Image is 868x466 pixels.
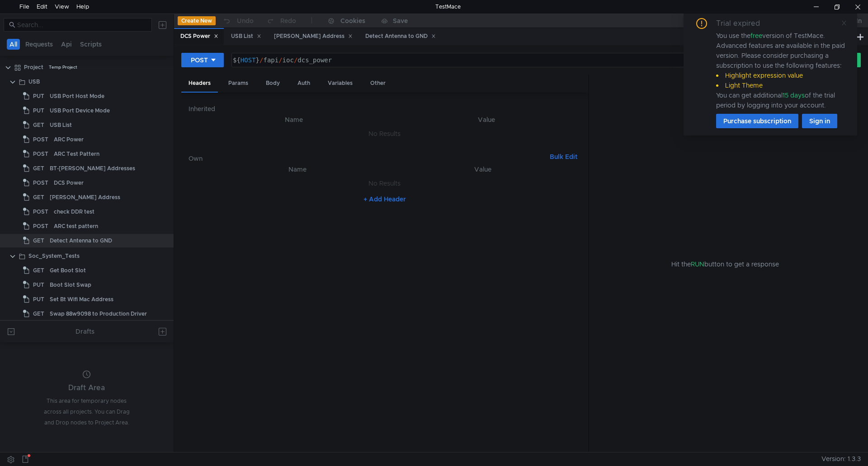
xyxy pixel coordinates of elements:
div: Get Boot Slot [50,264,86,277]
div: Detect Antenna to GND [365,32,436,41]
div: DCS Power [54,176,84,190]
span: Version: 1.3.3 [821,452,861,466]
button: + Add Header [360,194,410,205]
th: Name [196,114,392,125]
th: Name [203,164,392,175]
button: Redo [260,14,302,28]
button: Requests [23,39,56,50]
div: Undo [237,15,254,26]
div: USB Port Device Mode [50,104,110,117]
span: GET [33,191,44,204]
button: Purchase subscription [716,114,798,128]
div: Trial expired [716,18,771,29]
span: GET [33,118,44,132]
div: [PERSON_NAME] Address [274,32,353,41]
div: Body [259,75,287,92]
div: USB Port Host Mode [50,89,104,103]
span: POST [33,205,48,219]
div: Soc_System_Tests [28,249,80,263]
div: USB [28,75,40,89]
div: DCS Power [180,32,218,41]
input: Search... [17,20,146,30]
div: You can get additional of the trial period by logging into your account. [716,90,846,110]
h6: Inherited [189,103,581,114]
th: Value [392,164,574,175]
div: POST [191,55,208,65]
li: Highlight expression value [716,70,846,80]
div: Cookies [340,15,365,26]
span: POST [33,176,48,190]
div: You use the version of TestMace. Advanced features are available in the paid version. Please cons... [716,31,846,110]
button: Create New [178,16,216,25]
div: Temp Project [49,61,77,74]
li: Light Theme [716,80,846,90]
span: POST [33,219,48,233]
div: ARC Test Pattern [54,147,99,161]
nz-embed-empty: No Results [368,179,401,187]
button: Sign in [802,114,837,128]
button: POST [181,53,224,67]
span: 15 days [783,91,805,99]
button: All [7,39,20,50]
span: GET [33,264,44,277]
div: Drafts [75,326,94,337]
div: BT-[PERSON_NAME] Addresses [50,162,135,175]
button: Undo [216,14,260,28]
button: Scripts [77,39,104,50]
span: PUT [33,104,44,117]
span: RUN [691,260,704,268]
div: ARC Power [54,133,84,146]
nz-embed-empty: No Results [368,130,401,138]
span: PUT [33,89,44,103]
span: free [750,32,762,40]
span: GET [33,234,44,247]
div: Boot Slot Swap [50,278,91,292]
th: Value [392,114,581,125]
div: [PERSON_NAME] Address [50,191,120,204]
button: Bulk Edit [546,151,581,162]
h6: Own [189,153,546,164]
span: PUT [33,293,44,306]
span: GET [33,307,44,321]
div: Redo [280,15,296,26]
div: Detect Antenna to GND [50,234,112,247]
span: PUT [33,278,44,292]
span: POST [33,133,48,146]
button: Api [58,39,75,50]
div: USB List [231,32,261,41]
span: POST [33,147,48,161]
div: Variables [321,75,360,92]
div: Set Bt Wifi Mac Address [50,293,113,306]
div: USB List [50,118,72,132]
div: Project [24,61,43,74]
div: ARC test pattern [54,219,98,233]
span: Hit the button to get a response [671,259,779,269]
span: GET [33,162,44,175]
div: Params [221,75,255,92]
div: Swap 88w9098 to Production Driver [50,307,147,321]
div: Headers [181,75,218,93]
div: Auth [290,75,317,92]
div: Other [363,75,393,92]
div: Save [393,18,408,24]
div: check DDR test [54,205,94,219]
